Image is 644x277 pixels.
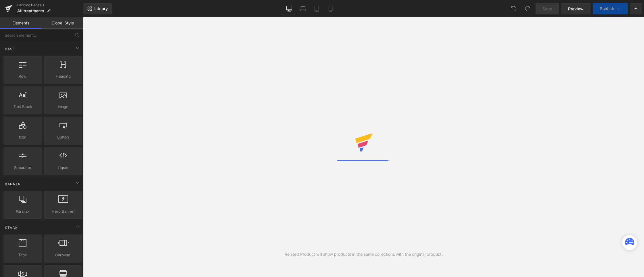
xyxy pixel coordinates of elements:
[46,165,80,171] span: Liquid
[508,3,520,14] button: Undo
[522,3,533,14] button: Redo
[543,6,552,12] span: Save
[46,104,80,110] span: Image
[94,6,108,11] span: Library
[310,3,324,14] a: Tablet
[46,73,80,79] span: Heading
[5,73,40,79] span: Row
[600,6,614,11] span: Publish
[5,134,40,140] span: Icon
[5,104,40,110] span: Text Block
[46,208,80,214] span: Hero Banner
[285,251,443,257] div: Related Product will show products in the same collections with the original product.
[282,3,296,14] a: Desktop
[46,134,80,140] span: Button
[42,17,83,29] a: Global Style
[5,208,40,214] span: Parallax
[5,252,40,258] span: Tabs
[4,225,18,230] span: Stack
[4,181,21,187] span: Banner
[593,3,628,14] button: Publish
[4,46,16,52] span: Base
[46,252,80,258] span: Carousel
[17,3,83,7] a: Landing Pages
[561,3,591,14] a: Preview
[5,165,40,171] span: Separator
[17,9,44,13] span: All treatments
[296,3,310,14] a: Laptop
[630,3,642,14] button: More
[568,6,584,12] span: Preview
[83,3,112,14] a: New Library
[324,3,338,14] a: Mobile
